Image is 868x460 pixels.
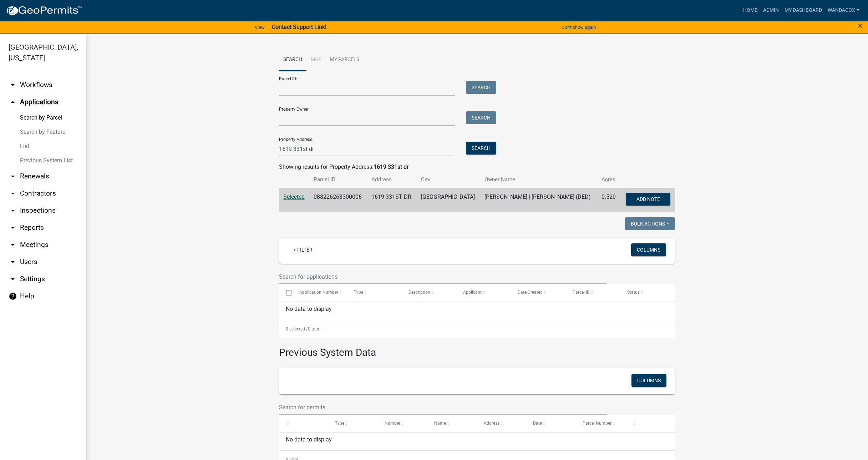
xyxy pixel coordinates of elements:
[636,196,660,202] span: Add Note
[9,275,17,283] i: arrow_drop_down
[299,290,338,295] span: Application Number
[279,400,607,415] input: Search for permits
[326,49,364,71] a: My Parcels
[9,258,17,266] i: arrow_drop_down
[385,421,400,426] span: Number
[511,284,565,301] datatable-header-cell: Date Created
[293,284,347,301] datatable-header-cell: Application Number
[427,415,477,432] datatable-header-cell: Name
[858,21,863,31] span: ×
[597,171,620,188] th: Acres
[288,243,318,256] a: + Filter
[272,24,326,30] strong: Contact Support Link!
[583,421,611,426] span: Parcel Number
[367,171,417,188] th: Address
[565,284,620,301] datatable-header-cell: Parcel ID
[9,241,17,249] i: arrow_drop_down
[518,290,543,295] span: Date Created
[626,193,670,206] button: Add Note
[625,217,675,230] button: Bulk Actions
[631,374,666,387] button: Columns
[309,188,367,212] td: 088226263300006
[252,21,268,33] a: View
[631,243,666,256] button: Columns
[9,189,17,198] i: arrow_drop_down
[456,284,511,301] datatable-header-cell: Applicant
[9,223,17,232] i: arrow_drop_down
[9,81,17,89] i: arrow_drop_down
[283,193,305,200] a: Selected
[477,415,527,432] datatable-header-cell: Address
[347,284,402,301] datatable-header-cell: Type
[782,4,825,17] a: My Dashboard
[434,421,446,426] span: Name
[9,172,17,181] i: arrow_drop_down
[9,98,17,106] i: arrow_drop_up
[309,171,367,188] th: Parcel ID
[597,188,620,212] td: 0.520
[526,415,576,432] datatable-header-cell: Date
[484,421,499,426] span: Address
[9,206,17,215] i: arrow_drop_down
[858,21,863,30] button: Close
[279,284,293,301] datatable-header-cell: Select
[620,284,675,301] datatable-header-cell: Status
[279,320,675,338] div: 0 total
[417,188,480,212] td: [GEOGRAPHIC_DATA]
[740,4,760,17] a: Home
[279,433,675,450] div: No data to display
[354,290,363,295] span: Type
[480,188,597,212] td: [PERSON_NAME] | [PERSON_NAME] (DED)
[627,290,640,295] span: Status
[466,81,496,94] button: Search
[279,302,675,320] div: No data to display
[466,111,496,124] button: Search
[9,292,17,300] i: help
[367,188,417,212] td: 1619 331ST DR
[533,421,542,426] span: Date
[328,415,378,432] datatable-header-cell: Type
[480,171,597,188] th: Owner Name
[825,4,862,17] a: WandaCox
[559,21,599,33] button: Don't show again
[378,415,427,432] datatable-header-cell: Number
[760,4,782,17] a: Admin
[335,421,344,426] span: Type
[573,290,590,295] span: Parcel ID
[286,327,308,332] span: 0 selected /
[374,163,408,170] strong: 1619 331st dr
[279,49,306,71] a: Search
[279,338,675,360] h3: Previous System Data
[576,415,625,432] datatable-header-cell: Parcel Number
[463,290,482,295] span: Applicant
[408,290,430,295] span: Description
[402,284,456,301] datatable-header-cell: Description
[279,163,675,171] div: Showing results for Property Address:
[466,142,496,155] button: Search
[279,269,607,284] input: Search for applications
[417,171,480,188] th: City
